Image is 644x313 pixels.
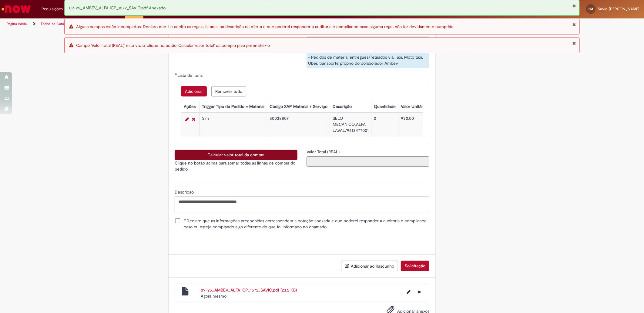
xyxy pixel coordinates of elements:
[398,113,429,136] td: 930,00
[181,101,199,112] th: Ações
[371,113,398,136] td: 2
[175,160,297,172] p: Clique no botão acima para somar todas as linhas de compra do pedido.
[41,21,73,26] a: Todos os Catálogos
[572,3,576,8] button: Fechar Notificação
[190,116,197,123] a: Remover linha 1
[76,43,270,48] span: Campo 'Valor total (REAL)' está vazio, clique no botão 'Calcular valor total' da compra para pree...
[403,287,414,297] button: Editar nome de arquivo 09-25_AMBEV_ALFA ICP_1572_SAVIO.pdf
[307,149,341,155] label: Somente leitura - Valor Total (REAL)
[7,21,28,26] a: Página inicial
[330,101,371,112] th: Descrição
[5,18,425,30] ul: Trilhas de página
[76,24,453,29] span: Alguns campos estão incompletos: Declaro que li e aceito as regras listadas na descrição da ofert...
[201,287,297,293] a: 09-25_AMBEV_ALFA ICP_1572_SAVIO.pdf (23.2 KB)
[199,113,267,136] td: Sim
[177,73,204,78] span: Lista de Itens
[199,101,267,112] th: Trigger Tipo de Pedido = Material
[398,101,429,112] th: Valor Unitário
[1,3,32,15] img: ServiceNow
[181,86,207,96] button: Add a row for Lista de Itens
[184,218,186,221] span: Obrigatório Preenchido
[201,293,226,299] span: Agora mesmo
[267,101,330,112] th: Código SAP Material / Serviço
[69,5,166,11] span: 09-25_AMBEV_ALFA ICP_1572_SAVIO.pdf Anexado
[572,41,576,46] button: Fechar Notificação
[401,261,429,271] button: Solicitação
[184,218,429,230] span: Declaro que as informações preenchidas correspondem a cotação anexada e que poderei responder a a...
[589,7,593,11] span: SM
[598,6,639,11] span: Savio [PERSON_NAME]
[175,73,177,75] span: Obrigatório Preenchido
[42,6,63,12] span: Requisições
[175,150,297,160] button: Calcular valor total da compra
[211,86,246,96] button: Remove all rows for Lista de Itens
[341,261,398,271] button: Adicionar ao Rascunho
[175,189,195,195] span: Descrição
[307,156,429,167] input: Valor Total (REAL)
[572,22,576,27] button: Fechar Notificação
[201,293,226,299] time: 29/09/2025 13:59:41
[184,116,190,123] a: Editar Linha 1
[414,287,424,297] button: Excluir 09-25_AMBEV_ALFA ICP_1572_SAVIO.pdf
[64,7,69,12] span: 6
[307,53,429,68] div: - Pedidos de material entregues/retirados via Taxi, Moto taxi, Uber, transporte próprio do colabo...
[267,113,330,136] td: 50038807
[330,113,371,136] td: SELO MECANICO;ALFA LAVAL/9613477001
[371,101,398,112] th: Quantidade
[307,149,341,155] span: Somente leitura - Valor Total (REAL)
[175,197,429,213] textarea: Descrição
